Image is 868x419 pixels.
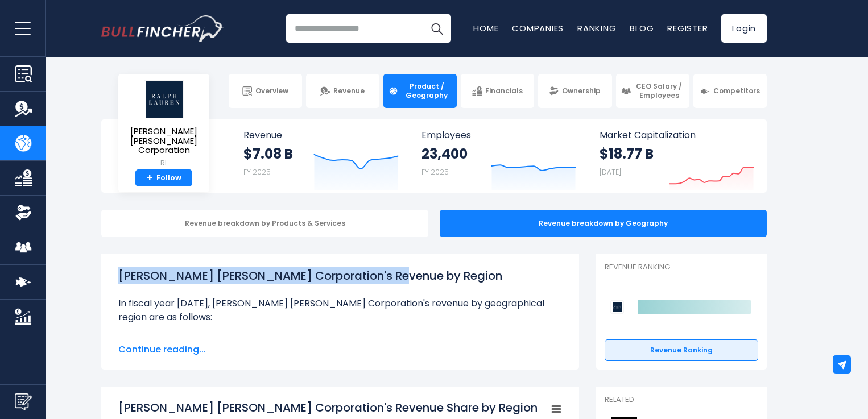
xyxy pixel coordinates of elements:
a: +Follow [135,169,192,187]
a: Register [667,22,708,34]
li: $3.22 B [118,333,562,347]
span: Product / Geography [402,82,452,99]
a: Revenue [306,74,379,108]
a: Revenue $7.08 B FY 2025 [232,119,410,193]
span: Market Capitalization [600,130,754,140]
h1: [PERSON_NAME] [PERSON_NAME] Corporation's Revenue by Region [118,267,562,284]
a: Go to homepage [101,15,224,42]
a: Companies [512,22,564,34]
img: Bullfincher logo [101,15,224,42]
strong: $7.08 B [243,145,293,163]
p: Related [605,395,758,405]
span: Revenue [243,130,399,140]
span: [PERSON_NAME] [PERSON_NAME] Corporation [127,127,200,155]
tspan: [PERSON_NAME] [PERSON_NAME] Corporation's Revenue Share by Region [118,400,538,416]
span: Employees [421,130,576,140]
small: FY 2025 [243,167,271,177]
a: Product / Geography [383,74,457,108]
a: CEO Salary / Employees [616,74,689,108]
a: Home [473,22,498,34]
small: FY 2025 [421,167,449,177]
span: Continue reading... [118,343,562,356]
span: Overview [255,86,288,96]
p: In fiscal year [DATE], [PERSON_NAME] [PERSON_NAME] Corporation's revenue by geographical region a... [118,297,562,324]
strong: $18.77 B [600,145,654,163]
a: Blog [630,22,654,34]
a: Employees 23,400 FY 2025 [410,119,587,193]
img: Ownership [15,204,32,221]
a: [PERSON_NAME] [PERSON_NAME] Corporation RL [127,80,201,169]
span: Ownership [562,86,601,96]
img: Ralph Lauren Corporation competitors logo [610,300,624,314]
div: Revenue breakdown by Geography [440,210,767,237]
b: Americas: [130,333,176,346]
strong: + [147,173,152,183]
a: Revenue Ranking [605,339,758,361]
a: Overview [229,74,302,108]
small: [DATE] [600,167,621,177]
p: Revenue Ranking [605,263,758,272]
button: Search [423,14,451,43]
div: Revenue breakdown by Products & Services [101,210,428,237]
a: Ranking [577,22,616,34]
a: Login [721,14,767,43]
small: RL [127,158,200,168]
strong: 23,400 [421,145,468,163]
a: Financials [461,74,534,108]
span: Financials [485,86,523,96]
span: CEO Salary / Employees [634,82,684,99]
a: Competitors [693,74,767,108]
a: Ownership [538,74,611,108]
span: Competitors [713,86,760,96]
span: Revenue [333,86,365,96]
a: Market Capitalization $18.77 B [DATE] [588,119,766,193]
